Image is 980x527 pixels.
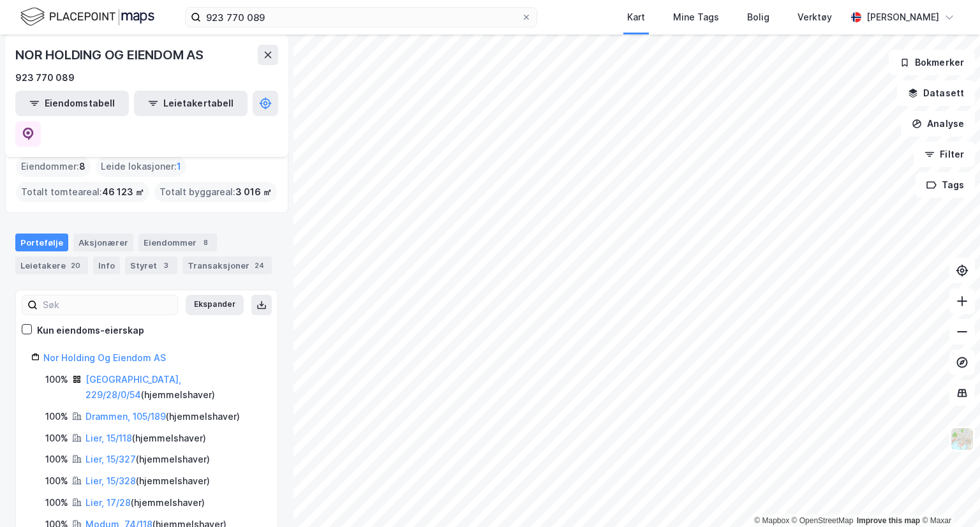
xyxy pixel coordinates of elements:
[138,234,217,251] div: Eiendommer
[45,372,68,387] div: 100%
[950,427,974,451] img: Z
[68,259,83,272] div: 20
[16,156,91,177] div: Eiendommer :
[673,10,719,25] div: Mine Tags
[901,111,975,137] button: Analyse
[857,516,920,525] a: Improve this map
[85,454,136,464] a: Lier, 15/327
[85,497,131,508] a: Lier, 17/28
[186,295,244,315] button: Ekspander
[177,159,181,174] span: 1
[866,10,939,25] div: [PERSON_NAME]
[134,91,248,116] button: Leietakertabell
[85,374,181,400] a: [GEOGRAPHIC_DATA], 229/28/0/54
[252,259,267,272] div: 24
[85,433,132,443] a: Lier, 15/118
[102,184,144,200] span: 46 123 ㎡
[96,156,186,177] div: Leide lokasjoner :
[15,70,75,85] div: 923 770 089
[627,10,645,25] div: Kart
[85,411,166,422] a: Drammen, 105/189
[15,256,88,274] div: Leietakere
[125,256,177,274] div: Styret
[73,234,133,251] div: Aksjonærer
[154,182,277,202] div: Totalt byggareal :
[916,466,980,527] div: Kontrollprogram for chat
[43,352,166,363] a: Nor Holding Og Eiendom AS
[45,431,68,446] div: 100%
[914,142,975,167] button: Filter
[754,516,789,525] a: Mapbox
[85,475,136,486] a: Lier, 15/328
[792,516,854,525] a: OpenStreetMap
[15,45,206,65] div: NOR HOLDING OG EIENDOM AS
[79,159,85,174] span: 8
[889,50,975,75] button: Bokmerker
[20,6,154,28] img: logo.f888ab2527a4732fd821a326f86c7f29.svg
[85,473,210,489] div: ( hjemmelshaver )
[85,452,210,467] div: ( hjemmelshaver )
[916,172,975,198] button: Tags
[201,8,521,27] input: Søk på adresse, matrikkel, gårdeiere, leietakere eller personer
[16,182,149,202] div: Totalt tomteareal :
[93,256,120,274] div: Info
[798,10,832,25] div: Verktøy
[15,91,129,116] button: Eiendomstabell
[85,431,206,446] div: ( hjemmelshaver )
[45,409,68,424] div: 100%
[37,323,144,338] div: Kun eiendoms-eierskap
[199,236,212,249] div: 8
[897,80,975,106] button: Datasett
[85,495,205,510] div: ( hjemmelshaver )
[182,256,272,274] div: Transaksjoner
[85,409,240,424] div: ( hjemmelshaver )
[15,234,68,251] div: Portefølje
[235,184,272,200] span: 3 016 ㎡
[747,10,769,25] div: Bolig
[85,372,262,403] div: ( hjemmelshaver )
[45,452,68,467] div: 100%
[916,466,980,527] iframe: Chat Widget
[45,495,68,510] div: 100%
[38,295,177,315] input: Søk
[160,259,172,272] div: 3
[45,473,68,489] div: 100%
